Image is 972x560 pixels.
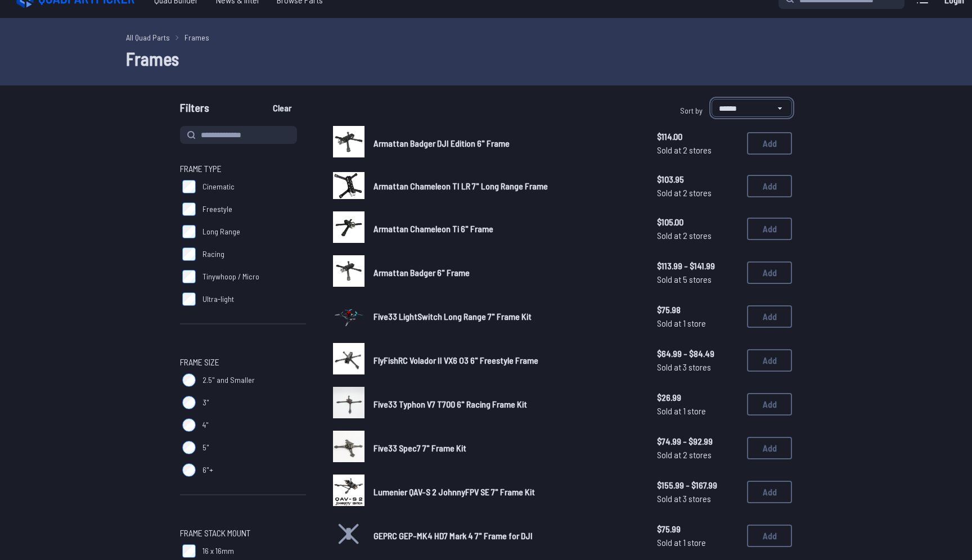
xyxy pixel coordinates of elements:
[180,526,250,540] span: Frame Stack Mount
[202,374,255,386] span: 2.5" and Smaller
[680,106,703,115] span: Sort by
[747,349,792,372] button: Add
[373,311,532,322] span: Five33 LightSwitch Long Range 7" Frame Kit
[180,162,222,175] span: Frame Type
[182,202,196,216] input: Freestyle
[373,355,538,365] span: FlyFishRC Volador II VX6 O3 6" Freestyle Frame
[202,181,235,192] span: Cinematic
[747,393,792,416] button: Add
[184,31,209,43] a: Frames
[373,137,639,150] a: Armattan Badger DJI Edition 6" Frame
[202,271,259,282] span: Tinywhoop / Micro
[712,99,792,117] select: Sort by
[202,464,213,476] span: 6"+
[373,310,639,323] a: Five33 LightSwitch Long Range 7" Frame Kit
[182,373,196,387] input: 2.5" and Smaller
[182,544,196,558] input: 16 x 16mm
[333,343,364,378] a: image
[333,172,364,199] img: image
[333,211,364,243] img: image
[373,530,533,541] span: GEPRC GEP-MK4 HD7 Mark 4 7" Frame for DJI
[182,463,196,477] input: 6"+
[263,99,301,117] button: Clear
[333,431,364,462] img: image
[657,215,738,229] span: $105.00
[657,391,738,404] span: $26.99
[126,45,846,72] h1: Frames
[747,481,792,503] button: Add
[333,294,364,336] img: image
[373,180,548,191] span: Armattan Chameleon TI LR 7" Long Range Frame
[373,222,639,236] a: Armattan Chameleon Ti 6" Frame
[747,437,792,459] button: Add
[747,132,792,155] button: Add
[333,387,364,418] img: image
[657,522,738,536] span: $75.99
[657,317,738,330] span: Sold at 1 store
[657,448,738,462] span: Sold at 2 stores
[657,186,738,200] span: Sold at 2 stores
[657,536,738,549] span: Sold at 1 store
[657,273,738,286] span: Sold at 5 stores
[202,442,209,453] span: 5"
[182,180,196,193] input: Cinematic
[373,486,535,497] span: Lumenier QAV-S 2 JohnnyFPV SE 7" Frame Kit
[657,360,738,374] span: Sold at 3 stores
[333,170,364,202] a: image
[180,99,209,121] span: Filters
[373,485,639,499] a: Lumenier QAV-S 2 JohnnyFPV SE 7" Frame Kit
[747,218,792,240] button: Add
[657,303,738,317] span: $75.98
[373,266,639,279] a: Armattan Badger 6" Frame
[333,126,364,161] a: image
[182,441,196,454] input: 5"
[657,259,738,273] span: $113.99 - $141.99
[126,31,170,43] a: All Quad Parts
[333,475,364,506] img: image
[657,143,738,157] span: Sold at 2 stores
[657,130,738,143] span: $114.00
[657,404,738,418] span: Sold at 1 store
[333,211,364,246] a: image
[657,435,738,448] span: $74.99 - $92.99
[182,292,196,306] input: Ultra-light
[202,249,224,260] span: Racing
[202,226,240,237] span: Long Range
[373,267,470,278] span: Armattan Badger 6" Frame
[202,293,234,305] span: Ultra-light
[333,431,364,466] a: image
[747,305,792,328] button: Add
[202,204,232,215] span: Freestyle
[182,396,196,409] input: 3"
[373,399,527,409] span: Five33 Typhon V7 T700 6" Racing Frame Kit
[202,419,209,431] span: 4"
[182,270,196,283] input: Tinywhoop / Micro
[182,225,196,238] input: Long Range
[657,492,738,505] span: Sold at 3 stores
[333,255,364,290] a: image
[333,299,364,334] a: image
[373,442,466,453] span: Five33 Spec7 7" Frame Kit
[373,354,639,367] a: FlyFishRC Volador II VX6 O3 6" Freestyle Frame
[747,175,792,197] button: Add
[333,126,364,157] img: image
[373,529,639,543] a: GEPRC GEP-MK4 HD7 Mark 4 7" Frame for DJI
[373,223,493,234] span: Armattan Chameleon Ti 6" Frame
[333,387,364,422] a: image
[202,397,209,408] span: 3"
[182,247,196,261] input: Racing
[180,355,219,369] span: Frame Size
[373,179,639,193] a: Armattan Chameleon TI LR 7" Long Range Frame
[202,545,234,557] span: 16 x 16mm
[747,525,792,547] button: Add
[333,255,364,287] img: image
[747,261,792,284] button: Add
[373,441,639,455] a: Five33 Spec7 7" Frame Kit
[182,418,196,432] input: 4"
[333,343,364,374] img: image
[657,478,738,492] span: $155.99 - $167.99
[373,138,510,148] span: Armattan Badger DJI Edition 6" Frame
[373,398,639,411] a: Five33 Typhon V7 T700 6" Racing Frame Kit
[657,347,738,360] span: $64.99 - $84.49
[333,475,364,509] a: image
